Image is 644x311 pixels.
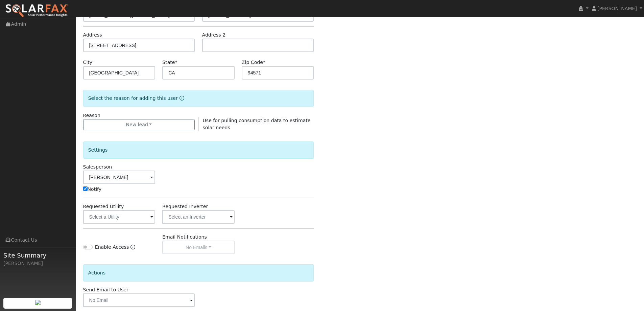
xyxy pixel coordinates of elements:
button: New lead [83,119,195,131]
input: Select a User [83,171,156,184]
img: retrieve [35,300,41,305]
label: Requested Utility [83,203,124,210]
span: Required [175,60,177,65]
input: Select an Inverter [162,210,235,224]
input: Select a Utility [83,210,156,224]
input: Notify [83,186,88,191]
img: SolarFax [5,4,69,18]
div: Select the reason for adding this user [83,90,314,107]
label: Reason [83,112,100,119]
label: City [83,59,93,66]
a: Reason for new user [178,95,184,101]
label: Email Notifications [162,234,207,241]
label: Notify [83,186,102,193]
label: Salesperson [83,163,112,171]
span: [PERSON_NAME] [597,6,637,11]
div: Settings [83,141,314,159]
span: Required [263,60,265,65]
label: Address 2 [202,31,226,39]
a: Enable Access [130,244,135,254]
input: No Email [83,293,195,307]
div: Actions [83,264,314,282]
label: Requested Inverter [162,203,208,210]
label: Send Email to User [83,286,128,293]
span: Site Summary [3,251,72,260]
label: Enable Access [95,244,129,251]
div: [PERSON_NAME] [3,260,72,267]
span: Use for pulling consumption data to estimate solar needs [203,118,311,130]
label: Address [83,31,102,39]
label: Zip Code [242,59,265,66]
label: State [162,59,177,66]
